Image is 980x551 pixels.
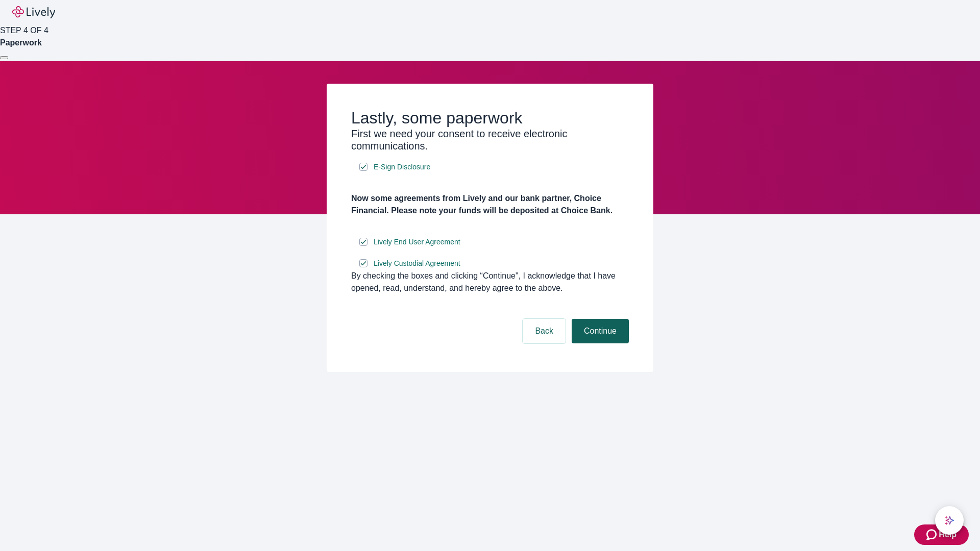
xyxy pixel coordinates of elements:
[372,236,462,248] a: e-sign disclosure document
[926,529,939,541] svg: Zendesk support icon
[374,162,430,172] span: E-Sign Disclosure
[374,258,460,269] span: Lively Custodial Agreement
[372,161,432,173] a: e-sign disclosure document
[372,257,462,270] a: e-sign disclosure document
[939,529,957,541] span: Help
[351,192,629,217] h4: Now some agreements from Lively and our bank partner, Choice Financial. Please note your funds wi...
[935,506,964,535] button: chat
[374,237,460,247] span: Lively End User Agreement
[351,128,629,152] h3: First we need your consent to receive electronic communications.
[351,270,629,294] div: By checking the boxes and clicking “Continue", I acknowledge that I have opened, read, understand...
[523,319,566,343] button: Back
[944,515,954,525] svg: Lively AI Assistant
[572,319,629,343] button: Continue
[351,108,629,128] h2: Lastly, some paperwork
[12,6,55,18] img: Lively
[914,524,969,545] button: Zendesk support iconHelp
